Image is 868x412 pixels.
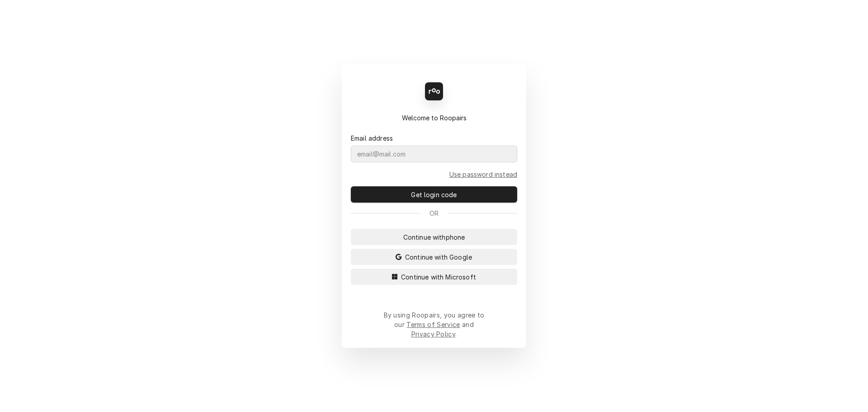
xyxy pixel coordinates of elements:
a: Terms of Service [406,321,460,328]
div: By using Roopairs, you agree to our and . [383,310,485,339]
span: Continue with Microsoft [399,272,478,282]
button: Get login code [351,186,517,203]
button: Continue with Google [351,249,517,265]
span: Continue with phone [401,232,467,242]
button: Continue with Microsoft [351,269,517,285]
input: email@mail.com [351,146,517,162]
div: Welcome to Roopairs [351,113,517,123]
a: Go to Email and password form [449,170,517,179]
span: Continue with Google [403,252,474,262]
label: Email address [351,133,393,143]
span: Get login code [409,190,458,199]
button: Continue withphone [351,229,517,245]
a: Privacy Policy [411,330,455,338]
div: Or [351,208,517,218]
